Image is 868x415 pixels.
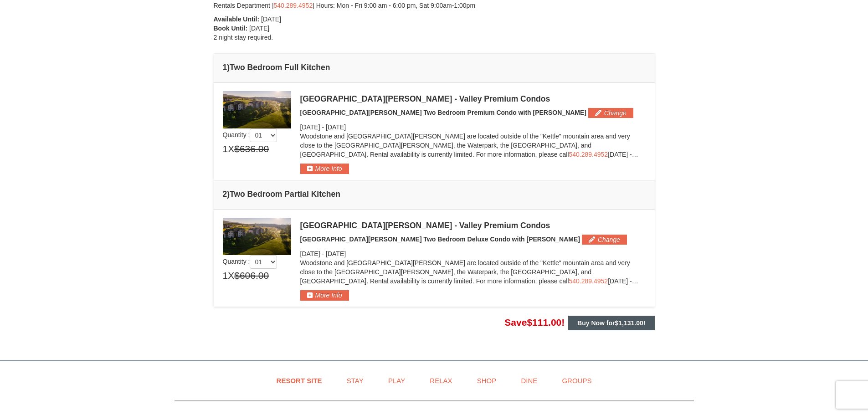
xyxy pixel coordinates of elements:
a: 540.289.4952 [569,151,608,158]
span: [DATE] [326,123,346,131]
span: [GEOGRAPHIC_DATA][PERSON_NAME] Two Bedroom Premium Condo with [PERSON_NAME] [300,109,586,116]
span: Quantity : [223,131,277,138]
a: Shop [466,370,508,391]
strong: Available Until: [214,15,260,23]
span: ) [227,190,230,199]
span: [GEOGRAPHIC_DATA][PERSON_NAME] Two Bedroom Deluxe Condo with [PERSON_NAME] [300,236,580,243]
h4: 2 Two Bedroom Partial Kitchen [223,190,646,199]
span: [DATE] [261,15,281,23]
span: - [322,250,324,257]
span: X [228,142,234,156]
span: 2 night stay required. [214,34,273,41]
a: 540.289.4952 [274,2,313,9]
button: More Info [300,290,349,300]
div: [GEOGRAPHIC_DATA][PERSON_NAME] - Valley Premium Condos [300,221,646,230]
strong: Book Until: [214,25,248,32]
span: X [228,269,234,282]
img: 19219041-4-ec11c166.jpg [223,91,291,128]
span: $1,131.00 [615,319,643,327]
a: 540.289.4952 [569,277,608,285]
span: [DATE] [326,250,346,257]
p: Woodstone and [GEOGRAPHIC_DATA][PERSON_NAME] are located outside of the "Kettle" mountain area an... [300,258,646,286]
span: $636.00 [234,142,269,156]
a: Resort Site [265,370,334,391]
span: - [322,123,324,131]
button: More Info [300,164,349,174]
span: Save ! [504,317,565,328]
img: 19219041-4-ec11c166.jpg [223,218,291,255]
span: [DATE] [300,250,320,257]
span: $606.00 [234,269,269,282]
p: Woodstone and [GEOGRAPHIC_DATA][PERSON_NAME] are located outside of the "Kettle" mountain area an... [300,132,646,159]
a: Groups [550,370,603,391]
a: Relax [418,370,463,391]
button: Buy Now for$1,131.00! [568,316,654,330]
button: Change [588,108,633,118]
a: Stay [335,370,375,391]
span: Quantity : [223,258,277,265]
span: 1 [223,269,228,282]
strong: Buy Now for ! [577,319,645,327]
span: 1 [223,142,228,156]
span: [DATE] [300,123,320,131]
span: [DATE] [249,25,269,32]
a: Dine [509,370,549,391]
a: Play [377,370,416,391]
h4: 1 Two Bedroom Full Kitchen [223,63,646,72]
span: ) [227,63,230,72]
span: $111.00 [527,317,561,328]
div: [GEOGRAPHIC_DATA][PERSON_NAME] - Valley Premium Condos [300,94,646,103]
button: Change [582,235,627,245]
